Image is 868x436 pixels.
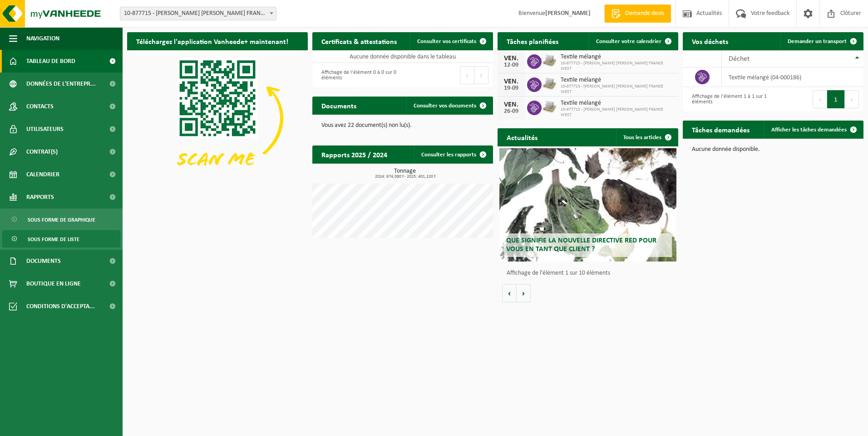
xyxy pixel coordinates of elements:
a: Que signifie la nouvelle directive RED pour vous en tant que client ? [499,148,676,262]
span: Que signifie la nouvelle directive RED pour vous en tant que client ? [506,237,656,253]
span: Boutique en ligne [26,272,81,295]
h2: Actualités [498,128,547,146]
div: 26-09 [502,108,520,115]
button: Next [845,90,859,108]
span: 10-877715 - [PERSON_NAME] [PERSON_NAME] FRANCE WEST [561,61,674,72]
button: Previous [460,66,474,84]
span: Conditions d'accepta... [26,295,95,318]
a: Afficher les tâches demandées [764,121,863,139]
p: Affichage de l'élément 1 sur 10 éléments [507,270,674,276]
a: Consulter les rapports [414,145,492,164]
img: LP-PA-00000-WDN-11 [542,76,557,92]
span: Sous forme de liste [28,231,79,248]
div: VEN. [502,55,520,62]
div: 12-09 [502,62,520,68]
a: Consulter votre calendrier [589,32,677,50]
h2: Vos déchets [683,32,737,50]
h3: Tonnage [317,168,493,179]
span: 2024: 674,080 t - 2025: 401,220 t [317,174,493,179]
span: Contacts [26,95,54,118]
div: Affichage de l'élément 0 à 0 sur 0 éléments [317,65,398,85]
div: VEN. [502,101,520,108]
span: Demande devis [623,9,666,18]
a: Consulter vos documents [406,97,492,115]
span: 10-877715 - [PERSON_NAME] [PERSON_NAME] FRANCE WEST [561,84,674,95]
button: Next [474,66,488,84]
span: Déchet [729,55,750,63]
div: 19-09 [502,85,520,92]
a: Demander un transport [780,32,863,50]
div: VEN. [502,78,520,85]
img: LP-PA-00000-WDN-11 [542,99,557,115]
span: Navigation [26,27,59,50]
span: Afficher les tâches demandées [771,127,847,133]
span: Données de l'entrepr... [26,73,96,95]
a: Sous forme de graphique [2,211,120,228]
h2: Téléchargez l'application Vanheede+ maintenant! [127,32,297,50]
img: Download de VHEPlus App [127,50,308,186]
a: Tous les articles [616,128,677,146]
button: 1 [827,90,845,108]
strong: [PERSON_NAME] [545,10,591,17]
span: Sous forme de graphique [28,211,95,228]
a: Consulter vos certificats [410,32,492,50]
span: Documents [26,250,61,272]
a: Demande devis [604,5,671,23]
button: Volgende [517,284,531,302]
a: Sous forme de liste [2,230,120,247]
td: Aucune donnée disponible dans le tableau [312,50,493,63]
h2: Documents [312,97,365,114]
span: Textile mélangé [561,100,674,107]
td: textile mélangé (04-000186) [722,68,863,87]
button: Previous [813,90,827,108]
h2: Tâches demandées [683,121,759,138]
span: Consulter vos certificats [417,39,476,44]
span: Calendrier [26,163,59,186]
img: LP-PA-00000-WDN-11 [542,53,557,68]
span: Textile mélangé [561,77,674,84]
p: Vous avez 22 document(s) non lu(s). [321,122,484,129]
span: Consulter votre calendrier [596,39,661,44]
span: Contrat(s) [26,140,58,163]
div: Affichage de l'élément 1 à 1 sur 1 éléments [687,89,769,109]
h2: Tâches planifiées [498,32,567,50]
h2: Certificats & attestations [312,32,406,50]
span: Consulter vos documents [414,103,476,109]
span: 10-877715 - ADLER PELZER FRANCE WEST - MORNAC [120,7,276,20]
span: Utilisateurs [26,118,64,140]
p: Aucune donnée disponible. [692,146,854,153]
span: Tableau de bord [26,50,75,73]
span: Demander un transport [788,39,847,44]
span: 10-877715 - [PERSON_NAME] [PERSON_NAME] FRANCE WEST [561,107,674,118]
h2: Rapports 2025 / 2024 [312,145,396,163]
button: Vorige [502,284,517,302]
span: 10-877715 - ADLER PELZER FRANCE WEST - MORNAC [120,7,276,20]
span: Rapports [26,186,54,208]
span: Textile mélangé [561,53,674,61]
